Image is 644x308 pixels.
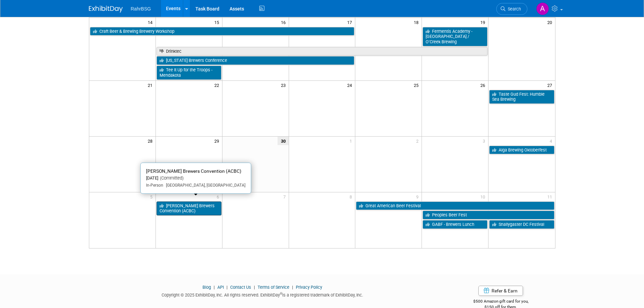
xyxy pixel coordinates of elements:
[149,192,156,201] span: 5
[280,292,282,295] sup: ®
[214,81,222,89] span: 22
[131,6,151,11] span: RahrBSG
[489,220,554,229] a: Snallygaster DC Festival
[496,3,527,15] a: Search
[252,285,257,290] span: |
[505,6,521,11] span: Search
[146,168,241,174] span: [PERSON_NAME] Brewers Convention (ACBC)
[89,6,123,13] img: ExhibitDay
[147,81,156,89] span: 21
[230,285,251,290] a: Contact Us
[163,183,245,188] span: [GEOGRAPHIC_DATA], [GEOGRAPHIC_DATA]
[90,27,355,36] a: Craft Beer & Brewing Brewery Workshop
[413,18,422,26] span: 18
[413,81,422,89] span: 25
[349,137,355,145] span: 1
[157,47,487,56] a: Drinktec
[489,146,554,155] a: Alga Brewing Oktoberfest
[280,18,289,26] span: 16
[347,18,355,26] span: 17
[349,192,355,201] span: 8
[290,285,295,290] span: |
[157,56,355,65] a: [US_STATE] Brewers Conference
[158,175,184,181] span: (Committed)
[480,192,488,201] span: 10
[423,211,554,219] a: Peoples Beer Fest
[89,290,436,298] div: Copyright © 2025 ExhibitDay, Inc. All rights reserved. ExhibitDay is a registered trademark of Ex...
[415,192,422,201] span: 9
[423,27,487,46] a: Fermentis Academy - [GEOGRAPHIC_DATA] / O’Creek Brewing
[547,192,555,201] span: 11
[157,66,221,79] a: Tee It Up for the Troops - Mendakota
[146,175,245,181] div: [DATE]
[478,286,523,296] a: Refer & Earn
[549,137,555,145] span: 4
[296,285,322,290] a: Privacy Policy
[547,18,555,26] span: 20
[356,202,554,210] a: Great American Beer Festival
[480,81,488,89] span: 26
[283,192,289,201] span: 7
[214,137,222,145] span: 29
[536,2,549,15] img: Ashley Grotewold
[202,285,211,290] a: Blog
[415,137,422,145] span: 2
[347,81,355,89] span: 24
[157,202,221,215] a: [PERSON_NAME] Brewers Convention (ACBC)
[217,285,224,290] a: API
[214,18,222,26] span: 15
[482,137,488,145] span: 3
[547,81,555,89] span: 27
[147,137,156,145] span: 28
[147,18,156,26] span: 14
[225,285,229,290] span: |
[216,192,222,201] span: 6
[258,285,289,290] a: Terms of Service
[280,81,289,89] span: 23
[212,285,216,290] span: |
[278,137,289,145] span: 30
[423,220,487,229] a: GABF - Brewers Lunch
[489,90,554,104] a: Taste Gud Fest: Humble Sea Brewing
[146,183,163,188] span: In-Person
[480,18,488,26] span: 19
